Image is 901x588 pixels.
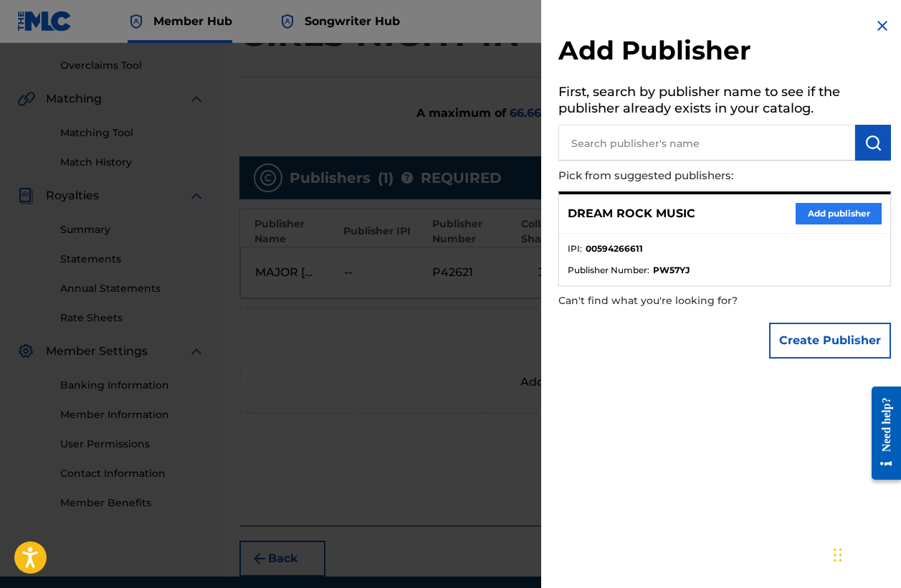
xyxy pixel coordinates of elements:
[864,134,882,151] img: Search Works
[558,125,855,161] input: Search publisher's name
[17,11,72,32] img: MLC Logo
[586,242,643,255] strong: 00594266611
[568,264,649,277] span: Publisher Number :
[769,323,891,359] button: Create Publisher
[279,13,296,30] img: Top Rightsholder
[305,13,400,29] span: Songwriter Hub
[834,534,842,577] div: Drag
[653,264,690,277] strong: PW57YJ
[128,13,145,30] img: Top Rightsholder
[568,205,695,222] p: DREAM ROCK MUSIC
[861,372,901,495] iframe: Resource Center
[796,203,882,224] button: Add publisher
[829,519,901,588] iframe: Chat Widget
[558,34,891,71] h2: Add Publisher
[558,161,809,191] p: Pick from suggested publishers:
[558,80,891,125] h5: First, search by publisher name to see if the publisher already exists in your catalog.
[568,242,582,255] span: IPI :
[153,13,232,29] span: Member Hub
[558,286,809,316] p: Can't find what you're looking for?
